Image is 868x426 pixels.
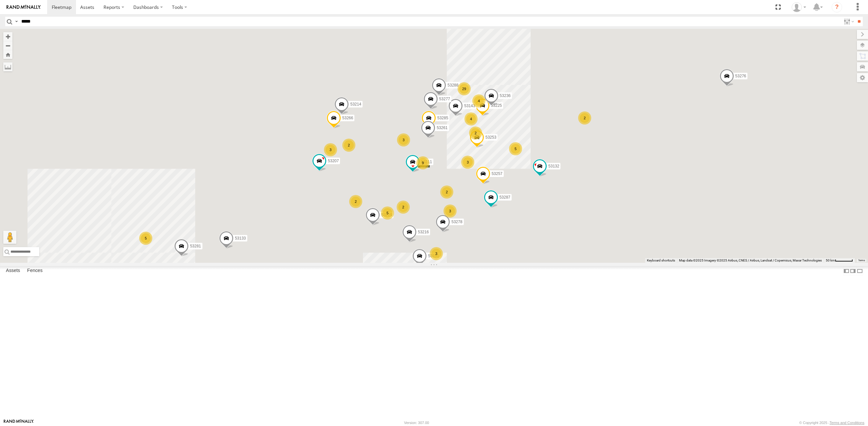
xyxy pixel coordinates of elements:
[679,259,822,262] span: Map data ©2025 Imagery ©2025 Airbus, CNES / Airbus, Landsat / Copernicus, Maxar Technologies
[190,244,201,248] span: 53281
[437,116,448,120] span: 53285
[500,195,510,200] span: 53287
[14,17,19,26] label: Search Query
[416,156,429,169] div: 9
[3,32,12,41] button: Zoom in
[500,93,511,98] span: 53236
[7,5,41,10] img: rand-logo.svg
[397,133,410,146] div: 3
[799,421,864,425] div: © Copyright 2025 -
[342,116,353,120] span: 53266
[24,266,46,276] label: Fences
[418,230,429,234] span: 53216
[3,62,12,71] label: Measure
[3,50,12,59] button: Zoom Home
[830,421,864,425] a: Terms and Conditions
[858,259,865,262] a: Terms (opens in new tab)
[381,206,394,220] div: 5
[3,41,12,50] button: Zoom out
[469,126,482,140] div: 2
[841,17,855,26] label: Search Filter Options
[485,135,496,140] span: 53253
[447,83,458,87] span: 53288
[850,266,856,276] label: Dock Summary Table to the Right
[3,231,16,244] button: Drag Pegman onto the map to open Street View
[464,104,475,108] span: 53143
[458,82,471,95] div: 29
[404,421,429,425] div: Version: 307.00
[647,258,675,263] button: Keyboard shortcuts
[397,201,410,214] div: 2
[492,171,502,176] span: 53257
[843,266,850,276] label: Dock Summary Table to the Left
[826,259,835,262] span: 50 km
[437,126,447,130] span: 53261
[440,185,453,199] div: 2
[464,112,478,126] div: 4
[3,266,23,276] label: Assets
[824,258,855,263] button: Map Scale: 50 km per 51 pixels
[509,142,522,155] div: 5
[430,247,443,260] div: 3
[857,266,863,276] label: Hide Summary Table
[472,94,485,107] div: 4
[4,419,34,426] a: Visit our Website
[451,220,462,224] span: 53278
[578,111,591,125] div: 2
[789,2,808,12] div: Miky Transport
[342,139,355,152] div: 2
[349,195,362,208] div: 2
[461,156,474,169] div: 3
[832,2,842,12] i: ?
[328,159,339,163] span: 53207
[443,204,457,218] div: 3
[439,97,450,102] span: 53277
[735,74,746,79] span: 53276
[235,236,246,241] span: 53133
[548,164,559,168] span: 53132
[324,143,337,156] div: 3
[139,232,152,245] div: 5
[350,102,361,106] span: 53214
[857,73,868,82] label: Map Settings
[421,160,432,164] span: 53211
[428,254,439,258] span: 53151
